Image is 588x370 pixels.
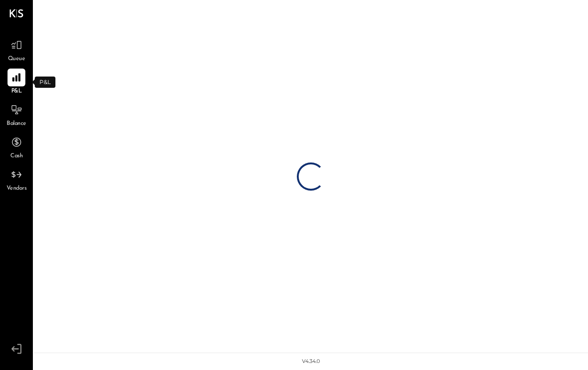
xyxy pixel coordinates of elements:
[10,152,23,161] span: Cash
[0,101,32,128] a: Balance
[0,36,32,63] a: Queue
[0,166,32,193] a: Vendors
[7,185,27,193] span: Vendors
[11,87,22,96] span: P&L
[8,55,25,63] span: Queue
[7,120,26,128] span: Balance
[35,77,55,88] div: P&L
[302,358,320,365] div: v 4.34.0
[0,133,32,161] a: Cash
[0,69,32,96] a: P&L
